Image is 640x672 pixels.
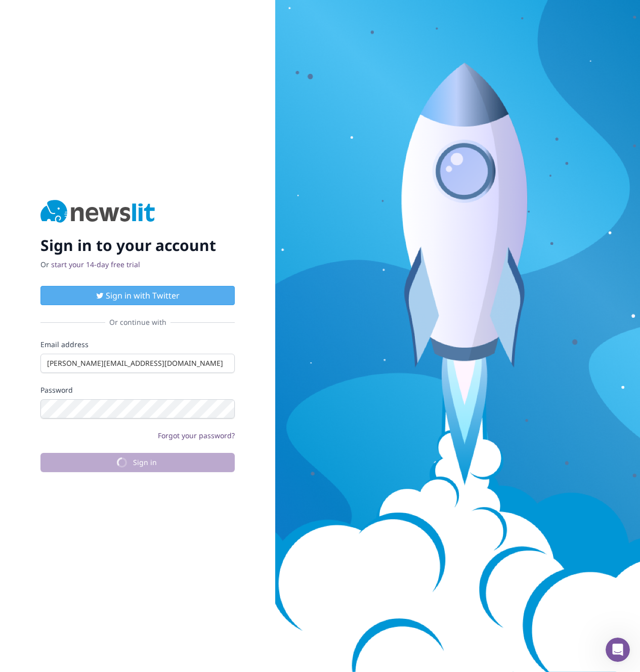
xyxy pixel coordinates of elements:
[40,286,235,305] button: Sign in with Twitter
[40,236,235,255] h2: Sign in to your account
[40,385,235,395] label: Password
[158,431,235,440] a: Forgot your password?
[40,260,235,270] p: Or
[40,200,155,224] img: Newslit
[40,453,235,472] button: Sign in
[40,340,235,350] label: Email address
[606,638,630,662] iframe: Intercom live chat
[105,317,170,327] span: Or continue with
[51,260,140,269] a: start your 14-day free trial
